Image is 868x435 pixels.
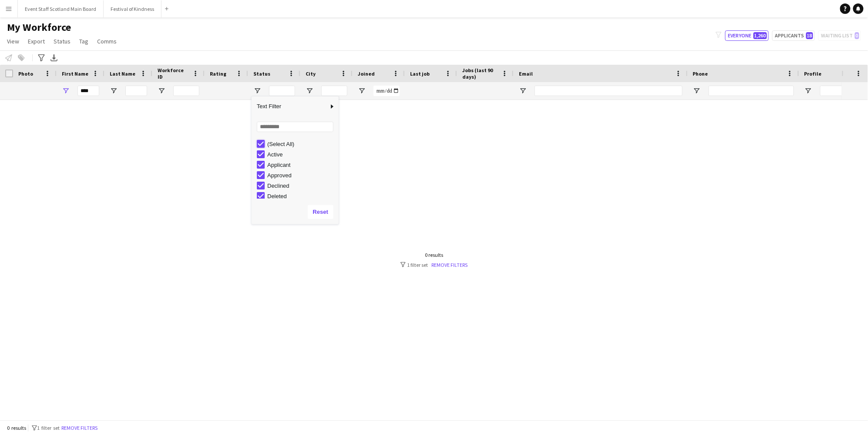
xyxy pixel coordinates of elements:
input: Status Filter Input [269,86,295,96]
input: Workforce ID Filter Input [173,86,199,96]
div: Filter List [252,139,339,253]
input: Phone Filter Input [709,86,794,96]
a: Export [24,36,48,47]
span: City [306,70,316,77]
button: Applicants18 [772,30,815,41]
span: My Workforce [7,21,71,34]
button: Reset [308,205,333,219]
a: Status [50,36,74,47]
button: Open Filter Menu [253,87,261,95]
span: 1,260 [754,32,767,39]
button: Open Filter Menu [693,87,701,95]
input: Joined Filter Input [373,86,400,96]
span: Last Name [110,70,135,77]
button: Everyone1,260 [725,30,769,41]
button: Open Filter Menu [110,87,118,95]
div: Applicant [267,162,336,168]
button: Remove filters [60,423,99,433]
span: Email [519,70,533,77]
button: Open Filter Menu [62,87,70,95]
span: Comms [97,37,117,45]
button: Open Filter Menu [804,87,812,95]
span: Phone [693,70,708,77]
a: Tag [76,36,92,47]
span: Tag [79,37,88,45]
input: Last Name Filter Input [125,86,147,96]
span: First Name [62,70,88,77]
span: View [7,37,19,45]
span: Rating [210,70,226,77]
input: First Name Filter Input [77,86,99,96]
input: Search filter values [257,122,333,132]
button: Open Filter Menu [158,87,165,95]
div: Approved [267,172,336,179]
span: Profile [804,70,822,77]
span: Jobs (last 90 days) [462,67,498,80]
span: Joined [358,70,375,77]
span: Export [28,37,45,45]
input: Email Filter Input [535,86,683,96]
div: 1 filter set [400,262,468,268]
input: Column with Header Selection [5,70,13,77]
a: Remove filters [432,262,468,268]
input: City Filter Input [321,86,347,96]
div: Deleted [267,193,336,199]
app-action-btn: Export XLSX [49,53,59,63]
span: Status [253,70,270,77]
div: Active [267,151,336,158]
div: 0 results [400,252,468,258]
span: 18 [806,32,813,39]
span: Text Filter [252,99,328,114]
div: Declined [267,183,336,189]
input: Profile Filter Input [820,86,850,96]
span: Last job [410,70,430,77]
span: Status [54,37,71,45]
button: Event Staff Scotland Main Board [18,0,104,17]
span: Workforce ID [158,67,189,80]
app-action-btn: Advanced filters [36,53,47,63]
button: Open Filter Menu [358,87,366,95]
button: Open Filter Menu [519,87,527,95]
a: View [3,36,23,47]
a: Comms [94,36,120,47]
button: Open Filter Menu [306,87,313,95]
span: Photo [18,70,33,77]
button: Festival of Kindness [104,0,161,17]
div: (Select All) [267,141,336,147]
div: Column Filter [252,96,339,224]
span: 1 filter set [37,425,60,431]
